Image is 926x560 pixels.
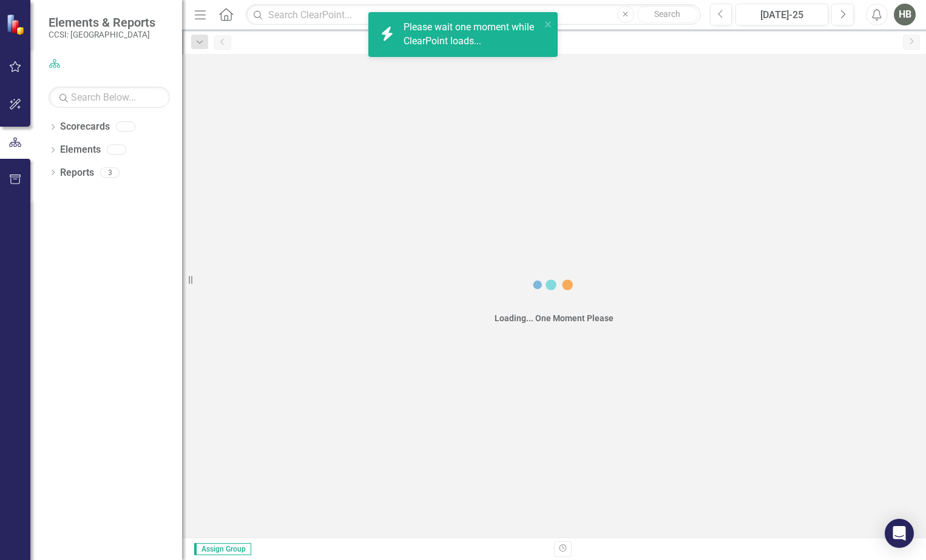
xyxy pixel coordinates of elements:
[49,87,170,108] input: Search Below...
[49,30,155,39] small: CCSI: [GEOGRAPHIC_DATA]
[735,4,828,25] button: [DATE]-25
[404,21,541,48] div: Please wait one moment while ClearPoint loads...
[49,15,155,30] span: Elements & Reports
[544,17,553,31] button: close
[246,4,700,25] input: Search ClearPoint...
[894,4,916,25] button: HB
[100,167,120,178] div: 3
[194,543,251,555] span: Assign Group
[60,166,94,180] a: Reports
[654,9,680,19] span: Search
[60,143,101,157] a: Elements
[740,8,824,22] div: [DATE]-25
[637,6,698,23] button: Search
[885,519,914,548] div: Open Intercom Messenger
[6,14,27,35] img: ClearPoint Strategy
[60,120,110,134] a: Scorecards
[495,312,613,324] div: Loading... One Moment Please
